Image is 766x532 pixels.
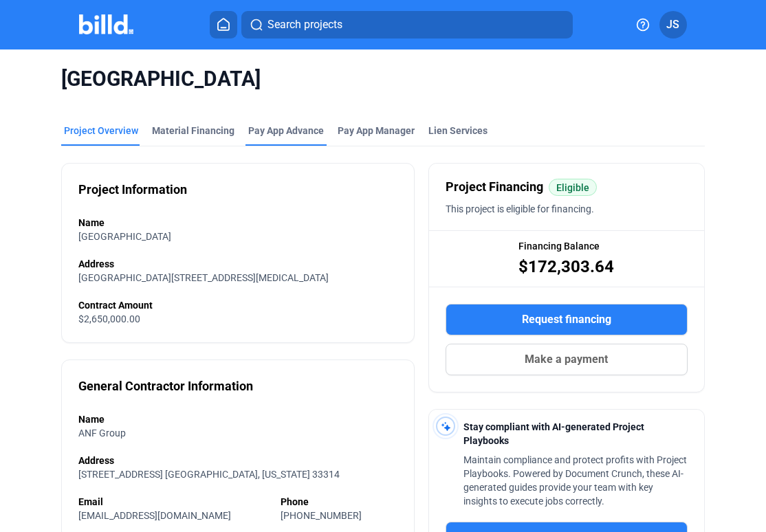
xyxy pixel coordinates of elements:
span: Project Financing [446,177,543,197]
div: Project Information [78,180,187,199]
span: Maintain compliance and protect profits with Project Playbooks. Powered by Document Crunch, these... [463,454,687,507]
span: Request financing [522,311,611,328]
div: Project Overview [64,124,138,137]
button: Search projects [241,11,573,38]
span: $172,303.64 [518,256,614,278]
div: Lien Services [428,124,488,137]
div: Name [78,412,397,426]
button: JS [659,11,687,38]
div: Material Financing [152,124,234,137]
mat-chip: Eligible [549,179,597,196]
button: Request financing [446,304,688,335]
span: ANF Group [78,428,126,439]
span: [EMAIL_ADDRESS][DOMAIN_NAME] [78,510,231,521]
span: [GEOGRAPHIC_DATA] [78,231,171,242]
span: [GEOGRAPHIC_DATA] [61,66,705,92]
img: Billd Company Logo [79,14,133,34]
div: Name [78,216,397,230]
div: Contract Amount [78,298,397,312]
span: [GEOGRAPHIC_DATA][STREET_ADDRESS][MEDICAL_DATA] [78,272,329,283]
div: Pay App Advance [248,124,324,137]
span: [PHONE_NUMBER] [281,510,362,521]
div: General Contractor Information [78,377,253,396]
div: Email [78,495,267,509]
span: Financing Balance [518,239,600,253]
div: Address [78,257,397,271]
span: JS [666,16,679,33]
span: Make a payment [525,351,608,368]
button: Make a payment [446,344,688,375]
span: [STREET_ADDRESS] [GEOGRAPHIC_DATA], [US_STATE] 33314 [78,469,340,480]
span: This project is eligible for financing. [446,203,594,214]
span: $2,650,000.00 [78,313,140,324]
div: Phone [281,495,397,509]
span: Stay compliant with AI-generated Project Playbooks [463,421,644,446]
div: Address [78,454,397,467]
span: Pay App Manager [338,124,415,137]
span: Search projects [267,16,342,33]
